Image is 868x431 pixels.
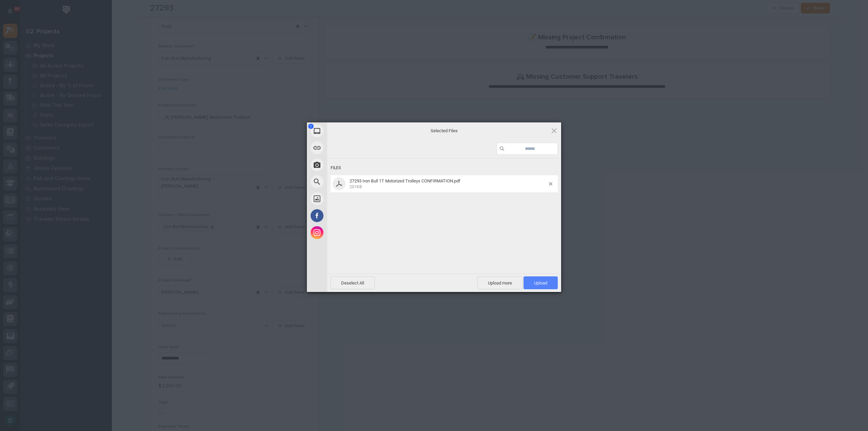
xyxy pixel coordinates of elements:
span: 201KB [350,184,362,189]
span: 27293 Iron Bull 1T Motorized Trolleys CONFIRMATION.pdf [348,178,549,190]
div: My Device [307,122,388,139]
div: Link (URL) [307,139,388,156]
span: 27293 Iron Bull 1T Motorized Trolleys CONFIRMATION.pdf [350,178,460,183]
div: Take Photo [307,156,388,173]
span: Deselect All [331,276,375,289]
div: Files [331,162,558,174]
span: Click here or hit ESC to close picker [550,127,558,134]
div: Instagram [307,224,388,241]
span: Upload more [477,276,522,289]
span: Selected Files [376,128,512,134]
span: Upload [524,276,558,289]
div: Unsplash [307,190,388,207]
span: Upload [534,280,547,286]
span: 1 [308,124,314,129]
div: Facebook [307,207,388,224]
div: Web Search [307,173,388,190]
